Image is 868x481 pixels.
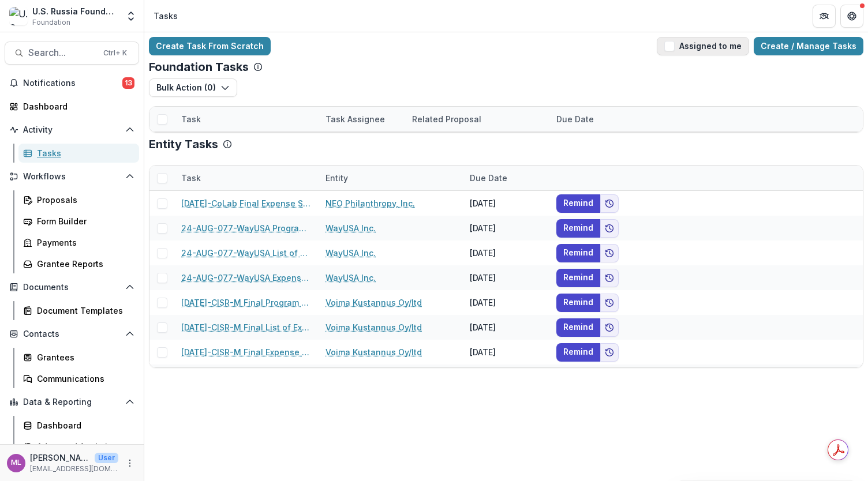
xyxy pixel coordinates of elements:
a: WayUSA Inc. [325,247,376,259]
a: Voima Kustannus Oy/ltd [325,321,422,333]
a: [DATE]-CoLab Final Expense Summary [181,197,312,209]
div: Task [174,107,319,131]
span: Activity [23,125,121,135]
div: Related Proposal [405,113,488,125]
div: Communications [37,373,130,385]
div: Due Date [463,166,549,190]
div: [DATE] [463,191,549,216]
p: User [95,453,118,463]
button: Add to friends [600,219,619,238]
a: Proposals [18,190,139,209]
div: Tasks [154,10,178,22]
span: Foundation [32,17,70,28]
button: Partners [813,5,836,28]
div: Grantee Reports [37,258,130,270]
button: Add to friends [600,343,619,362]
a: [DATE]-CISR-M Final Program Report [181,296,312,309]
button: More [123,456,137,470]
a: WayUSA Inc. [325,222,376,234]
nav: breadcrumb [149,7,182,24]
div: Task [174,166,319,190]
button: Open entity switcher [123,5,139,28]
a: 24-AUG-077-WayUSA Expense Summary #2 [181,272,312,284]
div: Entity [319,172,355,184]
p: [PERSON_NAME] [30,452,90,464]
div: Document Templates [37,305,130,317]
div: Due Date [549,107,636,131]
div: Ctrl + K [101,47,129,59]
div: Entity [319,166,463,190]
button: Add to friends [600,269,619,287]
div: Task Assignee [319,113,392,125]
button: Open Activity [5,121,139,139]
div: [DATE] [463,364,549,389]
a: Grantees [18,348,139,367]
div: Form Builder [37,215,130,227]
button: Remind [556,219,600,238]
button: Remind [556,294,600,312]
div: Grantees [37,351,130,363]
a: WayUSA Inc. [325,272,376,284]
button: Search... [5,42,139,65]
a: Advanced Analytics [18,437,139,456]
button: Assigned to me [657,37,749,55]
div: Due Date [463,172,514,184]
a: NEO Philanthropy, Inc. [325,197,415,209]
span: Contacts [23,329,121,339]
div: Due Date [549,113,601,125]
a: Payments [18,233,139,252]
span: Notifications [23,78,122,88]
a: [DATE]-CISR-M Final Expense Summary [181,346,312,358]
div: [DATE] [463,340,549,364]
button: Get Help [840,5,863,28]
button: Remind [556,269,600,287]
div: [DATE] [463,315,549,340]
div: Tasks [37,147,130,159]
button: Remind [556,343,600,362]
p: Foundation Tasks [149,60,249,74]
div: Maria Lvova [11,459,21,467]
p: Entity Tasks [149,137,218,151]
button: Remind [556,318,600,337]
div: Task [174,113,208,125]
a: Grantee Reports [18,254,139,273]
button: Open Documents [5,278,139,296]
span: Documents [23,283,121,292]
button: Open Data & Reporting [5,393,139,411]
button: Bulk Action (0) [149,78,237,97]
button: Add to friends [600,194,619,213]
a: Voima Kustannus Oy/ltd [325,346,422,358]
a: Create Task From Scratch [149,37,271,55]
button: Add to friends [600,294,619,312]
div: Dashboard [37,419,130,431]
span: Workflows [23,172,121,182]
a: Dashboard [5,97,139,116]
div: [DATE] [463,240,549,265]
div: [DATE] [463,216,549,240]
div: U.S. Russia Foundation [32,5,118,17]
button: Remind [556,244,600,262]
span: Data & Reporting [23,397,121,407]
div: Related Proposal [405,107,549,131]
a: Document Templates [18,301,139,320]
div: Payments [37,236,130,249]
a: [DATE]-CISR-M Final List of Expenses [181,321,312,333]
div: [DATE] [463,290,549,315]
div: Task [174,172,208,184]
img: U.S. Russia Foundation [9,7,28,25]
div: Advanced Analytics [37,441,130,453]
button: Add to friends [600,318,619,337]
p: [EMAIL_ADDRESS][DOMAIN_NAME] [30,464,118,474]
div: Dashboard [23,100,130,112]
a: Form Builder [18,212,139,231]
a: Dashboard [18,416,139,435]
button: Notifications13 [5,74,139,92]
button: Add to friends [600,244,619,262]
button: Open Workflows [5,167,139,186]
button: Remind [556,194,600,213]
